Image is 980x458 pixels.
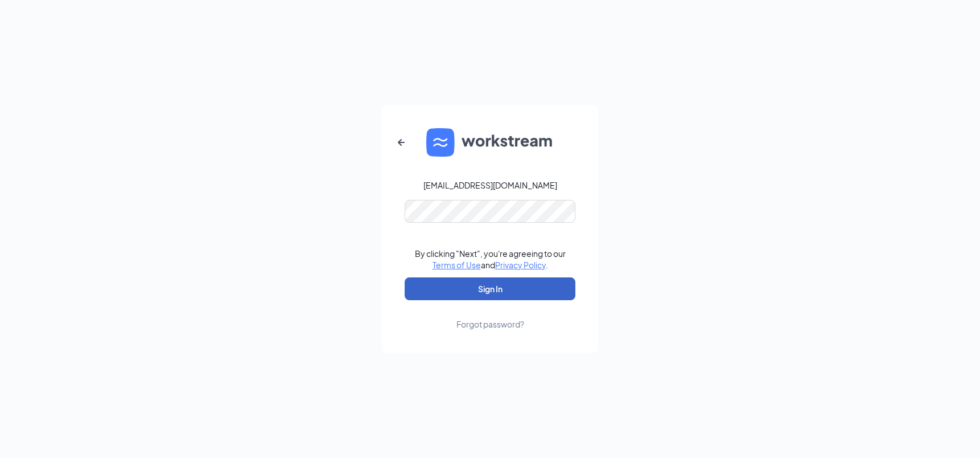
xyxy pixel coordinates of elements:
svg: ArrowLeftNew [394,136,408,149]
a: Privacy Policy [495,260,546,270]
img: WS logo and Workstream text [426,128,554,157]
a: Forgot password? [456,300,524,330]
div: Forgot password? [456,318,524,330]
div: By clicking "Next", you're agreeing to our and . [415,248,566,271]
a: Terms of Use [433,260,481,270]
div: [EMAIL_ADDRESS][DOMAIN_NAME] [423,179,557,191]
button: Sign In [405,277,575,300]
button: ArrowLeftNew [388,129,415,156]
